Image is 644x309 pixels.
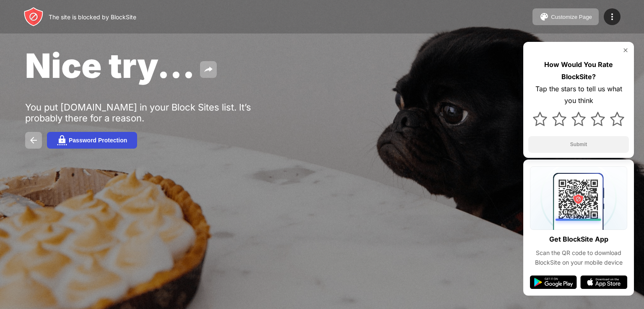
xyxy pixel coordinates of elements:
[57,135,67,145] img: password.svg
[29,135,39,145] img: back.svg
[622,47,629,54] img: rate-us-close.svg
[528,59,629,83] div: How Would You Rate BlockSite?
[49,13,136,21] div: The site is blocked by BlockSite
[23,7,44,27] img: header-logo.svg
[571,112,586,126] img: star.svg
[580,276,627,289] img: app-store.svg
[25,102,284,124] div: You put [DOMAIN_NAME] in your Block Sites list. It’s probably there for a reason.
[25,45,195,86] span: Nice try...
[551,14,592,20] div: Customize Page
[607,12,617,22] img: menu-icon.svg
[539,12,549,22] img: pallet.svg
[203,64,213,75] img: share.svg
[591,112,605,126] img: star.svg
[533,112,547,126] img: star.svg
[530,276,577,289] img: google-play.svg
[47,132,137,149] button: Password Protection
[528,136,629,153] button: Submit
[69,137,127,144] div: Password Protection
[530,248,627,267] div: Scan the QR code to download BlockSite on your mobile device
[530,166,627,230] img: qrcode.svg
[610,112,624,126] img: star.svg
[532,8,599,25] button: Customize Page
[549,233,608,245] div: Get BlockSite App
[552,112,566,126] img: star.svg
[528,83,629,107] div: Tap the stars to tell us what you think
